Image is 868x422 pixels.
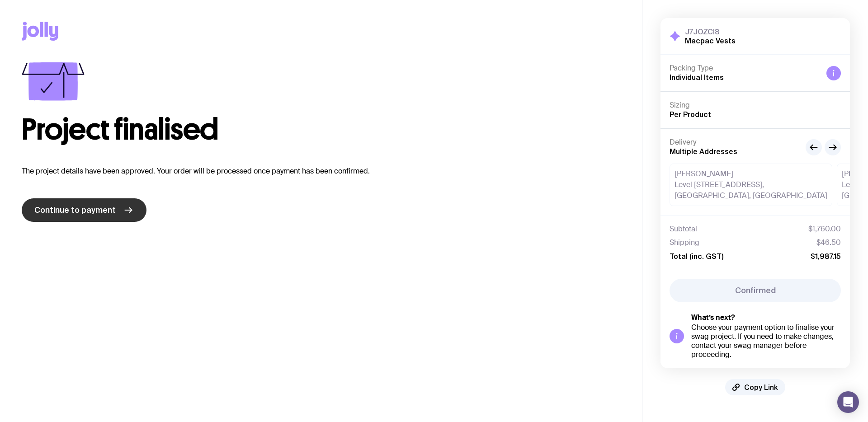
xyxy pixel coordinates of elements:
[691,313,841,322] h5: What’s next?
[670,252,723,261] span: Total (inc. GST)
[34,205,116,216] span: Continue to payment
[670,138,798,147] h4: Delivery
[22,166,620,177] p: The project details have been approved. Your order will be processed once payment has been confir...
[670,238,699,247] span: Shipping
[22,198,146,222] a: Continue to payment
[816,238,841,247] span: $46.50
[670,101,841,110] h4: Sizing
[670,279,841,302] button: Confirmed
[808,225,841,234] span: $1,760.00
[670,110,711,118] span: Per Product
[670,73,724,81] span: Individual Items
[670,64,819,73] h4: Packing Type
[837,391,859,413] div: Open Intercom Messenger
[670,225,697,234] span: Subtotal
[685,27,736,36] h3: J7JOZCI8
[691,323,841,359] div: Choose your payment option to finalise your swag project. If you need to make changes, contact yo...
[670,164,832,206] div: [PERSON_NAME] Level [STREET_ADDRESS], [GEOGRAPHIC_DATA], [GEOGRAPHIC_DATA]
[22,115,620,144] h1: Project finalised
[670,147,737,155] span: Multiple Addresses
[725,379,785,395] button: Copy Link
[744,383,778,392] span: Copy Link
[685,36,736,45] h2: Macpac Vests
[811,252,841,261] span: $1,987.15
